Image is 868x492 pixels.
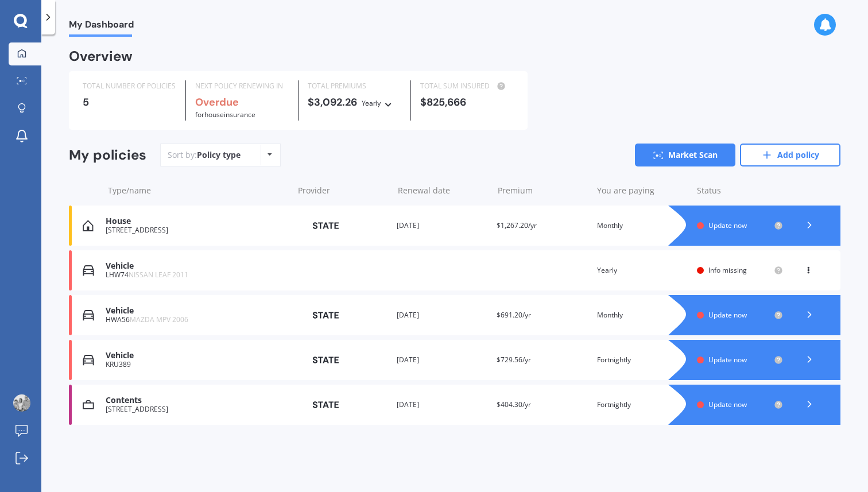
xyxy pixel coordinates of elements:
[69,51,133,62] div: Overview
[420,96,514,108] div: $825,666
[597,265,688,276] div: Yearly
[195,95,239,109] b: Overdue
[106,405,288,413] div: [STREET_ADDRESS]
[298,185,389,196] div: Provider
[83,80,176,92] div: TOTAL NUMBER OF POLICIES
[83,309,94,321] img: Vehicle
[497,355,531,365] span: $729.56/yr
[740,144,840,166] a: Add policy
[362,98,381,109] div: Yearly
[197,149,241,161] div: Policy type
[83,399,94,410] img: Contents
[597,354,688,366] div: Fortnightly
[297,350,354,370] img: State
[498,185,588,196] div: Premium
[497,400,531,409] span: $404.30/yr
[420,80,514,92] div: TOTAL SUM INSURED
[597,185,688,196] div: You are paying
[130,315,188,324] span: MAZDA MPV 2006
[708,265,747,275] span: Info missing
[106,306,288,316] div: Vehicle
[635,144,735,166] a: Market Scan
[697,185,783,196] div: Status
[308,96,401,109] div: $3,092.26
[297,394,354,415] img: State
[83,354,94,366] img: Vehicle
[129,270,188,280] span: NISSAN LEAF 2011
[83,265,94,276] img: Vehicle
[708,310,747,320] span: Update now
[597,309,688,321] div: Monthly
[297,215,354,236] img: State
[106,261,288,271] div: Vehicle
[597,399,688,410] div: Fortnightly
[69,147,146,164] div: My policies
[397,354,487,366] div: [DATE]
[83,220,94,231] img: House
[168,149,241,161] div: Sort by:
[398,185,489,196] div: Renewal date
[397,309,487,321] div: [DATE]
[106,351,288,361] div: Vehicle
[397,220,487,231] div: [DATE]
[13,394,30,412] img: AOh14GjOQvlBvLfZQvVuHTHWfX0HucgB7SRK7JfWX62EubY=s96-c
[195,110,255,119] span: for House insurance
[308,80,401,92] div: TOTAL PREMIUMS
[597,220,688,231] div: Monthly
[708,220,747,230] span: Update now
[708,400,747,409] span: Update now
[195,80,289,92] div: NEXT POLICY RENEWING IN
[297,305,354,326] img: State
[497,310,531,320] span: $691.20/yr
[397,399,487,410] div: [DATE]
[69,19,134,34] span: My Dashboard
[83,96,176,108] div: 5
[497,220,537,230] span: $1,267.20/yr
[708,355,747,365] span: Update now
[106,226,288,234] div: [STREET_ADDRESS]
[106,316,288,324] div: HWA56
[106,271,288,279] div: LHW74
[106,361,288,369] div: KRU389
[106,396,288,405] div: Contents
[108,185,289,196] div: Type/name
[106,216,288,226] div: House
